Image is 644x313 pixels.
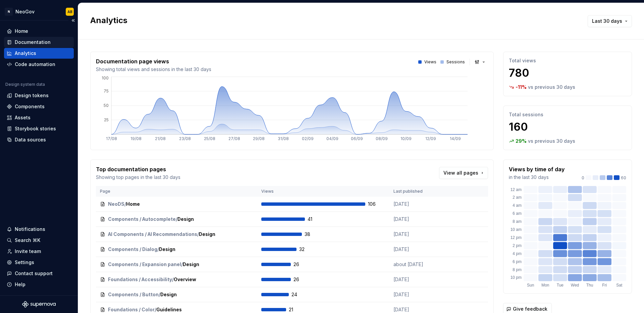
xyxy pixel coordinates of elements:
[439,167,488,179] a: View all pages
[228,136,240,141] tspan: 27/08
[509,165,565,173] p: Views by time of day
[4,101,74,112] a: Components
[4,268,74,279] button: Contact support
[588,15,632,27] button: Last 30 days
[130,136,142,141] tspan: 19/08
[513,251,522,256] text: 4 pm
[177,216,194,223] span: Design
[124,201,126,207] span: /
[96,66,211,73] p: Showing total views and sessions in the last 30 days
[4,224,74,235] button: Notifications
[393,291,444,298] p: [DATE]
[509,120,626,134] p: 160
[108,216,176,223] span: Components / Autocomplete
[302,136,314,141] tspan: 02/09
[582,175,626,181] div: 60
[102,75,109,80] tspan: 100
[15,28,28,35] div: Home
[172,276,174,283] span: /
[4,257,74,268] a: Settings
[308,216,325,223] span: 41
[15,248,41,255] div: Invite team
[513,267,522,272] text: 8 pm
[108,246,157,253] span: Components / Dialog
[4,26,74,37] a: Home
[516,138,527,144] p: 29 %
[15,125,56,132] div: Storybook stories
[204,136,215,141] tspan: 25/08
[108,201,124,207] span: NeoDS
[582,175,584,181] p: 0
[22,301,56,308] svg: Supernova Logo
[199,231,215,238] span: Design
[179,136,191,141] tspan: 23/08
[174,276,196,283] span: Overview
[5,82,45,87] div: Design system data
[393,261,444,268] p: about [DATE]
[96,165,180,173] p: Top documentation pages
[513,219,522,224] text: 8 am
[513,259,522,264] text: 6 pm
[155,136,166,141] tspan: 21/08
[509,111,626,118] p: Total sessions
[511,235,522,240] text: 12 pm
[592,18,622,24] span: Last 30 days
[393,216,444,223] p: [DATE]
[4,279,74,290] button: Help
[108,231,197,238] span: AI Components / AI Recommendations
[15,281,25,288] div: Help
[393,306,444,313] p: [DATE]
[4,37,74,48] a: Documentation
[1,4,76,19] button: NNeoGovAB
[15,114,31,121] div: Assets
[513,243,522,248] text: 2 pm
[68,16,78,25] button: Collapse sidebar
[511,187,522,192] text: 12 am
[509,66,626,80] p: 780
[96,57,211,65] p: Documentation page views
[389,186,448,197] th: Last published
[326,136,338,141] tspan: 04/09
[305,231,322,238] span: 38
[15,237,40,244] div: Search ⌘K
[513,195,522,200] text: 2 am
[106,136,117,141] tspan: 17/08
[376,136,388,141] tspan: 08/09
[4,134,74,145] a: Data sources
[104,88,109,93] tspan: 75
[616,283,623,288] text: Sat
[509,174,565,181] p: in the last 30 days
[4,48,74,59] a: Analytics
[104,103,109,108] tspan: 50
[183,261,199,268] span: Design
[528,84,575,90] p: vs previous 30 days
[15,39,51,46] div: Documentation
[90,15,577,26] h2: Analytics
[126,201,140,207] span: Home
[571,283,579,288] text: Wed
[159,246,175,253] span: Design
[15,136,46,143] div: Data sources
[293,276,311,283] span: 26
[5,8,13,16] div: N
[528,138,575,144] p: vs previous 30 days
[289,306,306,313] span: 21
[368,201,385,207] span: 106
[155,306,156,313] span: /
[108,291,159,298] span: Components / Button
[15,61,55,68] div: Code automation
[393,276,444,283] p: [DATE]
[4,59,74,70] a: Code automation
[15,50,36,57] div: Analytics
[4,246,74,257] a: Invite team
[181,261,183,268] span: /
[511,227,522,232] text: 10 am
[299,246,317,253] span: 32
[104,117,109,122] tspan: 25
[15,270,53,277] div: Contact support
[197,231,199,238] span: /
[156,306,182,313] span: Guidelines
[425,136,436,141] tspan: 12/09
[602,283,607,288] text: Fri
